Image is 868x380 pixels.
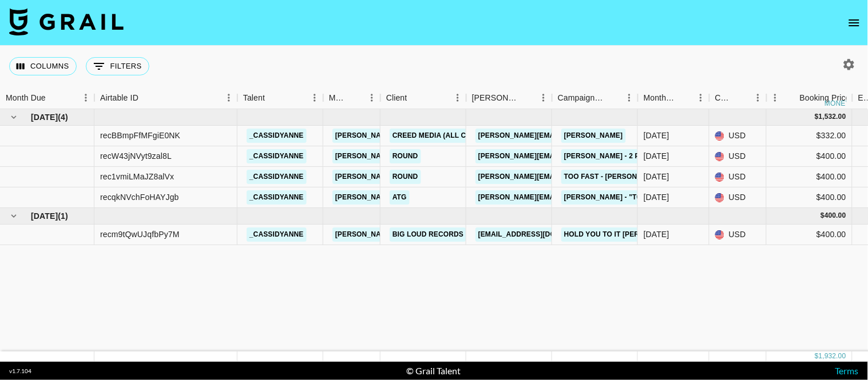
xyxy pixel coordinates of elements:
[734,90,750,106] button: Sort
[825,211,846,221] div: 400.00
[247,129,307,143] a: _cassidyanne
[138,90,154,106] button: Sort
[94,87,237,109] div: Airtable ID
[676,90,692,106] button: Sort
[519,90,535,106] button: Sort
[390,129,509,143] a: Creed Media (All Campaigns)
[821,211,825,221] div: $
[644,130,669,141] div: Jul '25
[843,11,866,34] button: open drawer
[390,170,421,184] a: Round
[58,111,68,123] span: ( 4 )
[561,170,667,184] a: Too Fast - [PERSON_NAME]
[449,89,466,106] button: Menu
[77,89,94,106] button: Menu
[535,89,552,106] button: Menu
[644,191,669,203] div: Jul '25
[561,227,693,242] a: Hold You To It [PERSON_NAME]™️
[381,87,466,109] div: Client
[621,89,638,106] button: Menu
[306,89,323,106] button: Menu
[247,149,307,163] a: _cassidyanne
[710,126,767,146] div: USD
[390,149,421,163] a: Round
[332,149,578,163] a: [PERSON_NAME][EMAIL_ADDRESS][PERSON_NAME][DOMAIN_NAME]
[46,90,62,106] button: Sort
[767,146,853,167] div: $400.00
[31,111,58,123] span: [DATE]
[750,89,767,106] button: Menu
[710,187,767,208] div: USD
[407,90,423,106] button: Sort
[638,87,710,109] div: Month Due
[784,90,800,106] button: Sort
[86,57,149,75] button: Show filters
[475,170,662,184] a: [PERSON_NAME][EMAIL_ADDRESS][DOMAIN_NAME]
[100,171,174,182] div: rec1vmiLMaJZ8alVx
[644,150,669,162] div: Jul '25
[819,351,846,361] div: 1,932.00
[710,146,767,167] div: USD
[247,227,307,242] a: _cassidyanne
[9,8,124,35] img: Grail Talent
[710,225,767,245] div: USD
[247,170,307,184] a: _cassidyanne
[100,130,180,141] div: recBBmpFfMFgiE0NK
[710,87,767,109] div: Currency
[237,87,323,109] div: Talent
[100,150,172,162] div: recW43jNVyt9zal8L
[767,89,784,106] button: Menu
[390,190,410,205] a: ATG
[323,87,381,109] div: Manager
[386,87,407,109] div: Client
[347,90,363,106] button: Sort
[475,129,662,143] a: [PERSON_NAME][EMAIL_ADDRESS][DOMAIN_NAME]
[819,112,846,122] div: 1,532.00
[6,109,22,125] button: hide children
[100,87,138,109] div: Airtable ID
[6,87,46,109] div: Month Due
[558,87,605,109] div: Campaign (Type)
[835,365,859,376] a: Terms
[466,87,552,109] div: Booker
[475,149,662,163] a: [PERSON_NAME][EMAIL_ADDRESS][DOMAIN_NAME]
[332,190,578,205] a: [PERSON_NAME][EMAIL_ADDRESS][PERSON_NAME][DOMAIN_NAME]
[767,126,853,146] div: $332.00
[825,100,851,107] div: money
[100,191,179,203] div: recqkNVchFoHAYJgb
[475,190,662,205] a: [PERSON_NAME][EMAIL_ADDRESS][DOMAIN_NAME]
[472,87,519,109] div: [PERSON_NAME]
[58,210,68,222] span: ( 1 )
[390,227,466,242] a: Big Loud Records
[815,351,819,361] div: $
[644,171,669,182] div: Jul '25
[715,87,734,109] div: Currency
[332,227,578,242] a: [PERSON_NAME][EMAIL_ADDRESS][PERSON_NAME][DOMAIN_NAME]
[332,170,578,184] a: [PERSON_NAME][EMAIL_ADDRESS][PERSON_NAME][DOMAIN_NAME]
[247,190,307,205] a: _cassidyanne
[561,129,626,143] a: [PERSON_NAME]
[265,90,281,106] button: Sort
[561,190,685,205] a: [PERSON_NAME] - "Tough Love"
[6,208,22,224] button: hide children
[605,90,621,106] button: Sort
[710,167,767,187] div: USD
[561,149,654,163] a: [PERSON_NAME] - 2 pair
[800,87,850,109] div: Booking Price
[332,129,578,143] a: [PERSON_NAME][EMAIL_ADDRESS][PERSON_NAME][DOMAIN_NAME]
[100,229,180,240] div: recm9tQwUJqfbPy7M
[475,227,604,242] a: [EMAIL_ADDRESS][DOMAIN_NAME]
[552,87,638,109] div: Campaign (Type)
[9,57,77,75] button: Select columns
[243,87,265,109] div: Talent
[767,187,853,208] div: $400.00
[220,89,237,106] button: Menu
[644,87,676,109] div: Month Due
[692,89,710,106] button: Menu
[9,367,31,375] div: v 1.7.104
[767,167,853,187] div: $400.00
[815,112,819,122] div: $
[767,225,853,245] div: $400.00
[329,87,347,109] div: Manager
[31,210,58,222] span: [DATE]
